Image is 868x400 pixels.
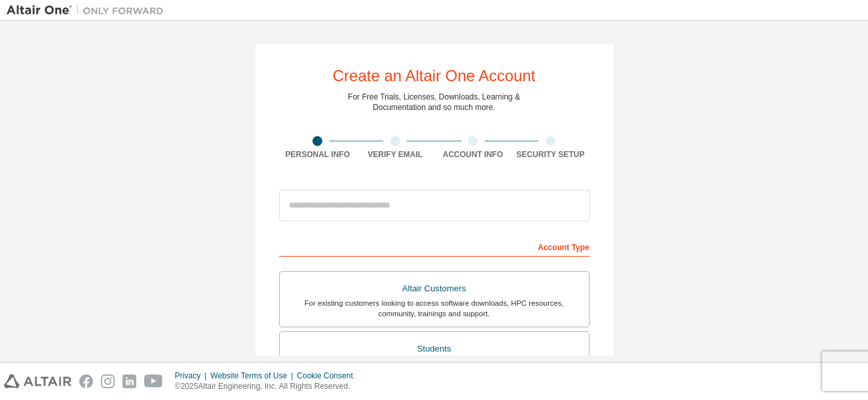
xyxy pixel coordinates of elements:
div: Account Type [279,236,590,257]
div: Students [288,340,581,358]
img: Altair One [7,4,170,17]
img: altair_logo.svg [4,374,71,388]
p: © 2025 Altair Engineering, Inc. All Rights Reserved. [175,381,361,392]
img: facebook.svg [79,374,93,388]
div: Personal Info [279,149,357,160]
div: Security Setup [512,149,590,160]
div: Website Terms of Use [210,371,297,381]
img: youtube.svg [144,374,163,388]
div: Account Info [434,149,512,160]
img: linkedin.svg [123,374,136,388]
div: Altair Customers [288,280,581,298]
div: Cookie Consent [297,371,360,381]
div: Verify Email [356,149,434,160]
div: Create an Altair One Account [333,68,536,84]
div: Privacy [175,371,210,381]
img: instagram.svg [101,374,115,388]
div: For existing customers looking to access software downloads, HPC resources, community, trainings ... [288,298,581,319]
div: For Free Trials, Licenses, Downloads, Learning & Documentation and so much more. [348,92,520,113]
